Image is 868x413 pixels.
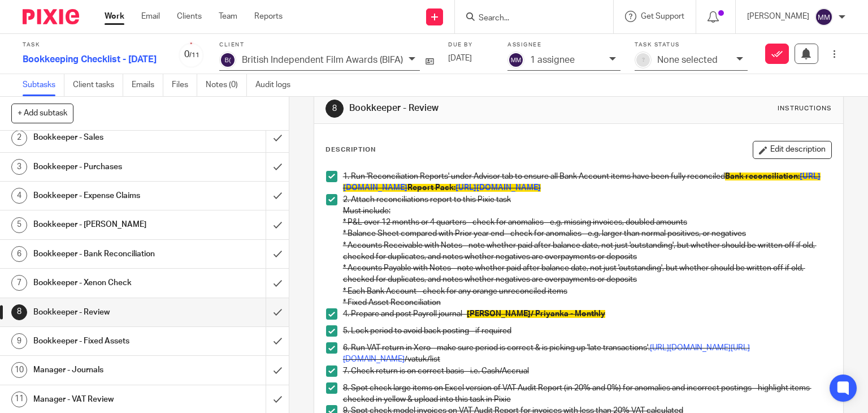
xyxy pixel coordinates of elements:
div: 11 [11,392,27,407]
span: [DATE] [448,54,472,62]
div: 3 [11,159,27,175]
button: + Add subtask [11,104,73,123]
p: * Each Bank Account - check for any orange unreconciled items [343,286,832,297]
div: 6 [11,246,27,262]
div: 0 [178,48,205,61]
img: svg%3E [507,51,524,68]
h1: Bookkeeper - Expense Claims [33,187,181,204]
div: 8 [11,304,27,320]
h1: Bookkeeper - Review [33,304,181,321]
p: * Accounts Receivable with Notes - note whether paid after balance date, not just 'outstanding', ... [343,240,832,263]
div: 2 [11,130,27,146]
span: Bank reconciliation: [725,173,800,180]
h1: Bookkeeper - [PERSON_NAME] [33,216,181,233]
p: 7. Check return is on correct basis - i.e. Cash/Accrual [343,365,832,377]
a: Emails [132,74,163,96]
p: None selected [657,55,718,65]
label: Task [23,41,164,49]
div: Instructions [778,104,832,113]
div: 5 [11,217,27,233]
label: Task status [635,41,748,49]
a: [URL][DOMAIN_NAME] [650,344,731,352]
small: /11 [189,52,199,58]
a: Audit logs [255,74,299,96]
div: 4 [11,188,27,204]
p: * P&L over 12 months or 4 quarters - check for anomalies - e.g. missing invoices, doubled amounts [343,217,832,228]
label: Client [219,41,434,49]
p: Description [325,145,376,154]
a: Email [141,11,160,22]
img: Pixie [23,9,79,24]
a: Team [219,11,237,22]
a: Clients [177,11,202,22]
p: 4. Prepare and post Payroll journal - [343,308,832,320]
div: ? [636,53,650,67]
div: 8 [325,100,344,118]
h1: Bookkeeper - Xenon Check [33,274,181,291]
p: 8. Spot check large items on Excel version of VAT Audit Report (in 20% and 0%) for anomalies and ... [343,382,832,406]
label: Assignee [507,41,620,49]
h1: Manager - Journals [33,362,181,378]
div: 10 [11,362,27,378]
h1: Bookkeeper - Purchases [33,158,181,175]
p: British Independent Film Awards (BIFA) [242,55,403,65]
p: 6. Run VAT return in Xero - make sure period is correct & is picking up 'late transactions'. /vat... [343,342,832,365]
p: * Balance Sheet compared with Prior year end - check for anomalies - e.g. larger than normal posi... [343,228,832,239]
div: 9 [11,333,27,349]
p: * Fixed Asset Reconciliation [343,297,832,308]
a: Reports [254,11,283,22]
h1: Bookkeeper - Sales [33,129,181,146]
p: 1 assignee [530,55,575,65]
h1: Manager - VAT Review [33,391,181,408]
h1: Bookkeeper - Bank Reconciliation [33,246,181,263]
a: [URL][DOMAIN_NAME] [455,184,541,192]
span: Report Pack: [407,184,455,192]
h1: Bookkeeper - Fixed Assets [33,333,181,350]
img: svg%3E [219,51,236,68]
span: [PERSON_NAME]/ Priyanka - Monthly [467,310,605,318]
a: Subtasks [23,74,64,96]
a: Client tasks [73,74,123,96]
h1: Bookkeeper - Review [349,102,602,114]
p: 2. Attach reconciliations report to this Pixie task [343,194,832,205]
label: Due by [448,41,493,49]
input: Search [478,14,579,24]
span: Get Support [641,12,684,20]
a: Files [172,74,197,96]
img: svg%3E [815,8,833,26]
a: Notes (0) [206,74,247,96]
p: Must include: [343,205,832,217]
p: 1. Run 'Reconciliation Reports' under Advisor tab to ensure all Bank Account items have been full... [343,171,832,194]
a: Work [105,11,124,22]
p: 5. Lock period to avoid back posting - if required [343,325,832,337]
p: [PERSON_NAME] [747,11,809,22]
p: * Accounts Payable with Notes - note whether paid after balance date, not just 'outstanding', but... [343,263,832,286]
div: 7 [11,275,27,291]
button: Edit description [753,141,832,159]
